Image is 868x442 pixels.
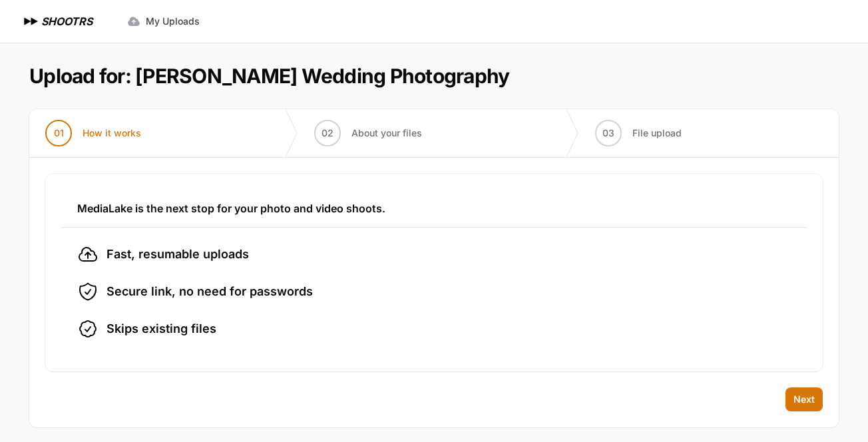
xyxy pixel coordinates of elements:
[107,245,249,264] span: Fast, resumable uploads
[83,126,141,140] span: How it works
[54,126,64,140] span: 01
[21,13,93,29] a: SHOOTRS SHOOTRS
[351,126,422,140] span: About your files
[107,320,216,338] span: Skips existing files
[602,126,614,140] span: 03
[793,393,815,406] span: Next
[29,109,157,157] button: 01 How it works
[21,13,41,29] img: SHOOTRS
[298,109,438,157] button: 02 About your files
[107,282,313,301] span: Secure link, no need for passwords
[322,126,333,140] span: 02
[77,200,791,216] h3: MediaLake is the next stop for your photo and video shoots.
[119,9,208,33] a: My Uploads
[632,126,682,140] span: File upload
[41,13,93,29] h1: SHOOTRS
[785,387,823,411] button: Next
[29,64,509,88] h1: Upload for: [PERSON_NAME] Wedding Photography
[146,15,200,28] span: My Uploads
[579,109,698,157] button: 03 File upload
